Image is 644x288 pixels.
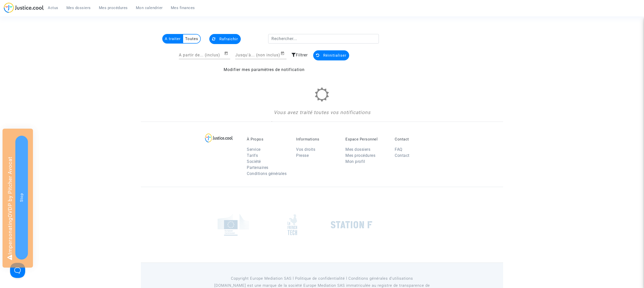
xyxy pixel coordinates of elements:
[345,159,365,164] a: Mon profil
[66,6,91,10] span: Mes dossiers
[345,137,387,141] p: Espace Personnel
[247,171,287,176] a: Conditions générales
[288,214,297,235] img: french_tech.png
[95,4,132,12] a: Mes procédures
[331,221,372,229] img: stationf.png
[99,6,128,10] span: Mes procédures
[224,50,230,56] button: Open calendar
[313,50,349,60] button: Réinitialiser
[15,136,28,260] button: Stop
[323,53,346,58] span: Réinitialiser
[19,193,24,202] span: Stop
[395,147,403,152] a: FAQ
[395,137,436,141] p: Contact
[48,6,58,10] span: Actus
[296,137,338,141] p: Informations
[345,147,370,152] a: Mes dossiers
[209,34,241,44] button: Rafraichir
[296,153,309,158] a: Presse
[247,165,268,170] a: Partenaires
[247,147,261,152] a: Service
[268,34,379,44] input: Rechercher...
[44,4,62,12] a: Actus
[345,153,375,158] a: Mes procédures
[296,147,315,152] a: Vos droits
[62,4,95,12] a: Mes dossiers
[296,53,308,57] span: Filtrer
[208,109,437,116] div: Vous avez traité toutes vos notifications
[167,4,199,12] a: Mes finances
[224,67,305,72] a: Modifier mes paramètres de notification
[218,214,249,236] img: europe_commision.png
[10,263,25,278] iframe: Help Scout Beacon - Open
[3,129,33,268] div: Impersonating
[171,6,195,10] span: Mes finances
[247,137,289,141] p: À Propos
[4,3,44,13] img: jc-logo.svg
[247,153,258,158] a: Tarifs
[183,34,200,43] multi-toggle-item: Toutes
[395,153,410,158] a: Contact
[205,133,233,142] img: logo-lg.svg
[163,34,183,43] multi-toggle-item: A traiter
[208,275,437,282] p: Copyright Europe Mediation SAS l Politique de confidentialité l Conditions générales d’utilisa...
[132,4,167,12] a: Mon calendrier
[219,37,238,41] span: Rafraichir
[136,6,163,10] span: Mon calendrier
[247,159,261,164] a: Société
[280,50,287,56] button: Open calendar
